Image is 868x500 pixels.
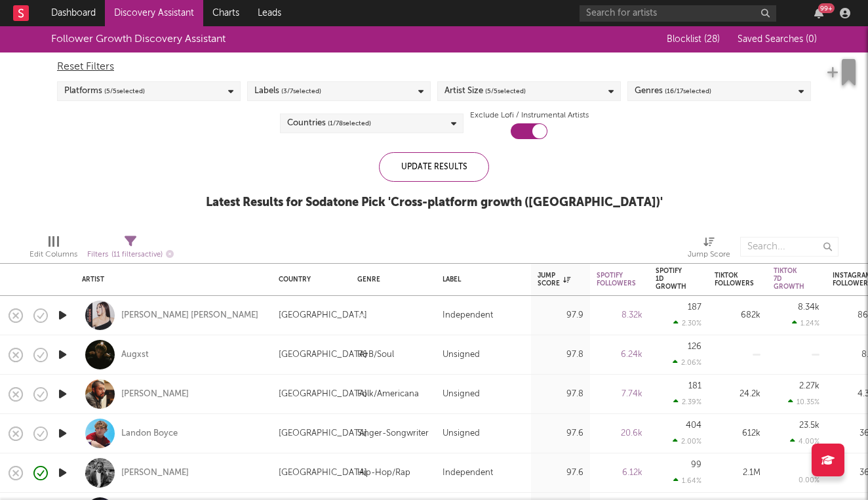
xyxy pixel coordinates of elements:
div: Reset Filters [57,59,811,75]
input: Search... [740,237,838,257]
div: Update Results [379,152,489,182]
div: Label [443,276,518,283]
div: 187 [688,303,701,312]
div: Edit Columns [30,247,77,262]
div: Unsigned [443,347,480,363]
div: Filters(11 filters active) [87,230,174,268]
div: Latest Results for Sodatone Pick ' Cross-platform growth ([GEOGRAPHIC_DATA]) ' [206,195,663,211]
div: Spotify 1D Growth [656,267,686,291]
span: ( 0 ) [806,35,817,44]
div: 6.24k [597,347,642,363]
div: Genre [357,276,423,283]
div: 4.00 % [790,437,819,446]
span: ( 16 / 17 selected) [665,83,711,99]
div: 99 [691,461,701,469]
div: 126 [688,343,701,351]
div: 7.74k [597,386,642,402]
div: Unsigned [443,426,480,442]
div: [GEOGRAPHIC_DATA] [279,465,367,481]
div: Hip-Hop/Rap [357,465,410,481]
a: Augxst [121,349,149,361]
div: Unsigned [443,386,480,402]
div: 97.9 [538,308,583,323]
div: Jump Score [688,247,730,262]
div: Tiktok 7D Growth [774,267,804,291]
div: Edit Columns [30,230,77,268]
div: 612k [715,426,760,442]
div: [GEOGRAPHIC_DATA] [279,347,367,363]
div: 404 [686,421,701,430]
div: [GEOGRAPHIC_DATA] [279,426,367,442]
div: Artist Size [444,83,526,99]
div: Country [279,276,338,283]
a: [PERSON_NAME] [121,388,189,400]
div: Independent [443,465,493,481]
div: 23.5k [799,421,819,430]
a: Landon Boyce [121,428,178,440]
div: Spotify Followers [597,272,636,287]
div: 0.00 % [799,477,819,484]
div: Genres [635,83,711,99]
span: Saved Searches [738,35,817,44]
div: 2.1M [715,465,760,481]
div: Platforms [64,83,145,99]
div: 181 [688,382,701,390]
div: 97.6 [538,426,583,442]
button: 99+ [814,8,823,18]
div: 2.39 % [673,398,701,406]
div: Follower Growth Discovery Assistant [51,31,226,47]
div: Filters [87,247,174,263]
input: Search for artists [580,5,776,22]
div: 99 + [818,3,835,13]
div: 24.2k [715,386,760,402]
span: ( 5 / 5 selected) [104,83,145,99]
label: Exclude Lofi / Instrumental Artists [470,108,589,123]
div: 2.06 % [673,358,701,367]
div: 2.30 % [673,319,701,327]
div: [GEOGRAPHIC_DATA] [279,386,367,402]
div: Jump Score [538,272,570,287]
div: Countries [287,115,371,131]
div: Jump Score [688,230,730,268]
div: Artist [82,276,259,283]
button: Saved Searches (0) [734,34,817,45]
div: Independent [443,308,493,323]
span: ( 11 filters active) [111,251,163,259]
div: R&B/Soul [357,347,394,363]
div: 97.8 [538,386,583,402]
a: [PERSON_NAME] [PERSON_NAME] [121,310,258,322]
span: ( 28 ) [704,35,720,44]
div: 2.27k [799,382,819,390]
span: ( 1 / 78 selected) [328,115,371,131]
div: 8.34k [798,303,819,312]
div: 20.6k [597,426,642,442]
a: [PERSON_NAME] [121,467,189,479]
div: 97.8 [538,347,583,363]
div: Folk/Americana [357,386,419,402]
div: 8.32k [597,308,642,323]
div: Tiktok Followers [715,272,754,287]
span: ( 3 / 7 selected) [281,83,321,99]
div: 97.6 [538,465,583,481]
span: Blocklist [667,35,720,44]
div: [GEOGRAPHIC_DATA] [279,308,367,323]
div: 1.64 % [673,476,701,485]
span: ( 5 / 5 selected) [485,83,526,99]
div: Singer-Songwriter [357,426,429,442]
div: 2.00 % [673,437,701,446]
div: 6.12k [597,465,642,481]
div: 682k [715,308,760,323]
div: Labels [254,83,321,99]
div: 10.35 % [788,398,819,406]
div: 1.24 % [792,319,819,327]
